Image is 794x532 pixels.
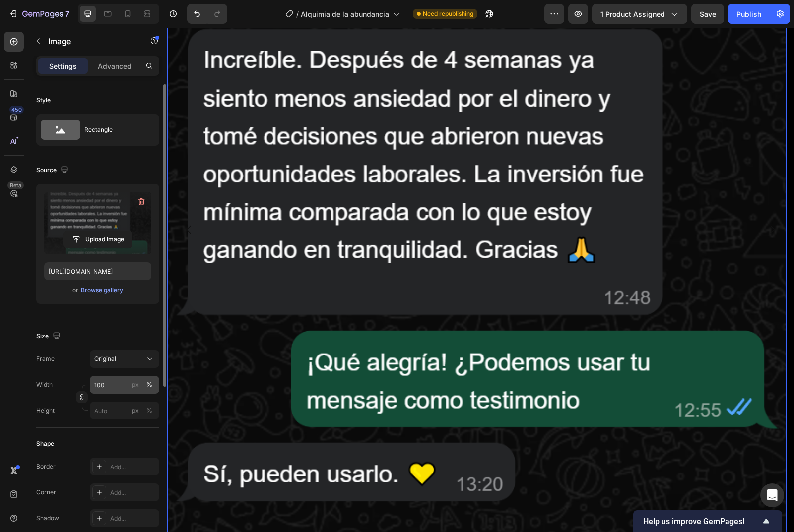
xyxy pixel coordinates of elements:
div: Open Intercom Messenger [760,483,784,507]
button: Upload Image [63,231,132,248]
label: Width [36,380,53,389]
input: https://example.com/image.jpg [44,262,151,280]
button: Show survey - Help us improve GemPages! [643,515,772,527]
span: 1 product assigned [600,9,665,19]
label: Frame [36,355,55,363]
div: % [146,380,152,389]
div: Corner [36,488,56,497]
div: Browse gallery [81,286,123,295]
button: Original [90,350,159,368]
span: Original [94,355,116,363]
span: / [296,9,299,19]
button: Publish [728,4,770,24]
button: % [130,405,141,416]
p: Settings [49,61,77,71]
div: 450 [9,106,24,114]
span: Save [700,10,716,18]
div: Undo/Redo [187,4,227,24]
div: Source [36,164,70,177]
span: or [72,284,78,296]
button: 7 [4,4,74,24]
span: Alquimia de la abundancia [301,9,389,19]
div: px [132,380,139,389]
p: Image [48,35,132,47]
button: % [130,379,141,391]
input: px% [90,402,159,419]
button: Save [691,4,724,24]
div: Shadow [36,514,59,523]
p: Advanced [98,61,132,71]
input: px% [90,376,159,394]
div: Add... [110,514,157,523]
div: px [132,406,139,415]
button: 1 product assigned [592,4,687,24]
p: 7 [65,8,69,20]
button: px [143,379,155,391]
div: Publish [736,9,761,19]
button: Browse gallery [80,285,124,295]
div: Border [36,462,56,471]
div: Rectangle [84,118,145,141]
div: Size [36,330,63,343]
div: Shape [36,439,54,448]
div: Add... [110,463,157,472]
span: Need republishing [423,9,473,18]
button: Carousel Next Arrow [591,188,619,216]
div: Beta [7,181,24,189]
div: Style [36,96,51,105]
span: Help us improve GemPages! [643,517,760,526]
label: Height [36,406,55,415]
div: % [146,406,152,415]
button: px [143,405,155,416]
iframe: Design area [167,28,794,532]
div: Add... [110,488,157,497]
